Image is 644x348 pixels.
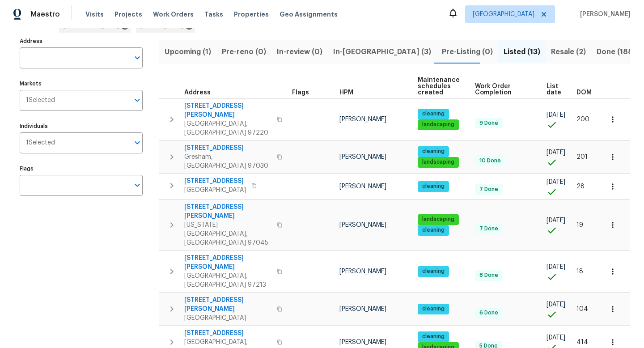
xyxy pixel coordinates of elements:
[547,301,565,308] span: [DATE]
[419,305,448,313] span: cleaning
[419,110,448,118] span: cleaning
[20,38,143,44] label: Address
[476,225,502,233] span: 7 Done
[184,296,271,314] span: [STREET_ADDRESS][PERSON_NAME]
[292,89,309,96] span: Flags
[131,51,144,64] button: Open
[184,329,271,338] span: [STREET_ADDRESS]
[339,183,386,190] span: [PERSON_NAME]
[419,333,448,340] span: cleaning
[339,222,386,228] span: [PERSON_NAME]
[20,81,143,86] label: Markets
[85,10,104,19] span: Visits
[547,149,565,156] span: [DATE]
[184,203,271,221] span: [STREET_ADDRESS][PERSON_NAME]
[576,116,589,123] span: 200
[184,144,271,153] span: [STREET_ADDRESS]
[576,268,583,275] span: 18
[419,158,458,166] span: landscaping
[280,10,338,19] span: Geo Assignments
[184,221,271,247] span: [US_STATE][GEOGRAPHIC_DATA], [GEOGRAPHIC_DATA] 97045
[473,10,534,19] span: [GEOGRAPHIC_DATA]
[504,46,540,58] span: Listed (13)
[476,157,504,165] span: 10 Done
[547,83,561,96] span: List date
[339,268,386,275] span: [PERSON_NAME]
[26,97,55,104] span: 1 Selected
[419,148,448,155] span: cleaning
[184,272,271,289] span: [GEOGRAPHIC_DATA], [GEOGRAPHIC_DATA] 97213
[131,136,144,149] button: Open
[26,139,55,147] span: 1 Selected
[333,46,431,58] span: In-[GEOGRAPHIC_DATA] (3)
[114,10,142,19] span: Projects
[153,10,194,19] span: Work Orders
[576,89,592,96] span: DOM
[339,89,353,96] span: HPM
[547,112,565,118] span: [DATE]
[165,46,211,58] span: Upcoming (1)
[204,11,223,17] span: Tasks
[419,267,448,275] span: cleaning
[184,102,271,119] span: [STREET_ADDRESS][PERSON_NAME]
[547,335,565,341] span: [DATE]
[419,182,448,190] span: cleaning
[339,306,386,312] span: [PERSON_NAME]
[20,166,143,171] label: Flags
[419,216,458,223] span: landscaping
[222,46,266,58] span: Pre-reno (0)
[547,264,565,270] span: [DATE]
[184,186,246,195] span: [GEOGRAPHIC_DATA]
[576,222,583,228] span: 19
[576,154,588,160] span: 201
[184,153,271,170] span: Gresham, [GEOGRAPHIC_DATA] 97030
[30,10,60,19] span: Maestro
[476,186,502,193] span: 7 Done
[476,309,502,317] span: 6 Done
[184,177,246,186] span: [STREET_ADDRESS]
[131,179,144,191] button: Open
[419,226,448,234] span: cleaning
[339,339,386,345] span: [PERSON_NAME]
[476,272,502,279] span: 8 Done
[576,339,588,345] span: 414
[339,154,386,160] span: [PERSON_NAME]
[184,89,211,96] span: Address
[597,46,636,58] span: Done (188)
[547,179,565,185] span: [DATE]
[339,116,386,123] span: [PERSON_NAME]
[277,46,322,58] span: In-review (0)
[442,46,493,58] span: Pre-Listing (0)
[234,10,269,19] span: Properties
[475,83,531,96] span: Work Order Completion
[576,10,631,19] span: [PERSON_NAME]
[418,77,460,96] span: Maintenance schedules created
[131,94,144,106] button: Open
[20,123,143,129] label: Individuals
[576,306,588,312] span: 104
[419,121,458,128] span: landscaping
[184,314,271,323] span: [GEOGRAPHIC_DATA]
[476,119,502,127] span: 9 Done
[547,217,565,224] span: [DATE]
[184,254,271,272] span: [STREET_ADDRESS][PERSON_NAME]
[184,119,271,137] span: [GEOGRAPHIC_DATA], [GEOGRAPHIC_DATA] 97220
[576,183,585,190] span: 28
[551,46,586,58] span: Resale (2)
